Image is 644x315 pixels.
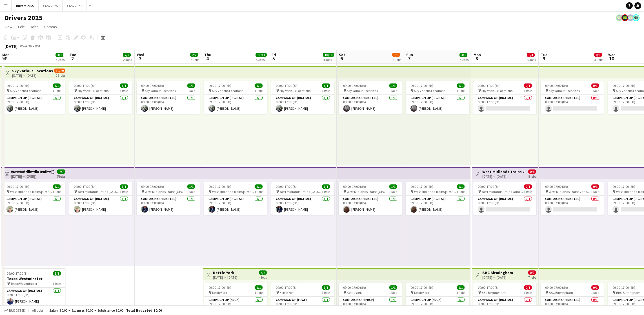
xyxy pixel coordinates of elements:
div: 09:00-17:00 (8h)0/1 Sky Various Locations1 RoleCampaign Op (Digital)0/109:00-17:00 (8h) [541,81,604,114]
span: 1/1 [53,83,61,88]
span: Wed [137,52,144,57]
div: [DATE] [5,43,17,49]
button: Budgeted [3,307,26,314]
span: Kettle York [279,290,294,295]
span: Sky Various Locations [212,89,243,93]
span: 1 Role [52,190,61,194]
span: 09:00-17:00 (8h) [612,83,635,88]
span: 1/1 [187,184,195,189]
app-card-role: Campaign Op (Digital)1/109:00-17:00 (8h)[PERSON_NAME] [2,95,65,114]
span: 1 Role [254,89,263,93]
app-job-card: 09:00-17:00 (8h)1/1 West Midlands Trains [GEOGRAPHIC_DATA]1 RoleCampaign Op (Digital)1/109:00-17:... [137,182,200,215]
div: 09:00-17:00 (8h)1/1 Sky Various Locations1 RoleCampaign Op (Digital)1/109:00-17:00 (8h)[PERSON_NAME] [204,81,267,114]
span: 1 Role [120,190,128,194]
span: 10/10 [323,53,334,57]
h3: West Midlands Trains [GEOGRAPHIC_DATA] [12,169,54,174]
span: 09:00-17:00 (8h) [478,83,501,88]
span: Jobs [30,24,39,29]
app-job-card: 09:00-17:00 (8h)1/1 West Midlands Trains [GEOGRAPHIC_DATA]1 RoleCampaign Op (Digital)1/109:00-17:... [69,182,132,215]
span: 4 [203,55,211,62]
span: 4/4 [259,270,267,275]
span: Sun [406,52,413,57]
div: 09:00-17:00 (8h)1/1 Sky Various Locations1 RoleCampaign Op (Digital)1/109:00-17:00 (8h)[PERSON_NAME] [69,81,132,114]
span: Kettle York [347,290,362,295]
span: 09:00-17:00 (8h) [276,83,299,88]
span: Tue [541,52,547,57]
span: 19/29 [54,69,65,73]
span: 09:00-17:00 (8h) [410,184,433,189]
span: 8 [473,55,481,62]
span: 1/1 [53,184,61,189]
span: 09:00-17:00 (8h) [141,184,164,189]
div: 3 Jobs [594,58,603,62]
a: Edit [16,23,27,30]
span: 1/1 [322,83,330,88]
span: 6 [338,55,345,62]
span: Mon [474,52,481,57]
div: 09:00-17:00 (8h)1/1 West Midlands Trains [GEOGRAPHIC_DATA]1 RoleCampaign Op (Digital)1/109:00-17:... [339,182,402,215]
span: 09:00-17:00 (8h) [343,184,366,189]
app-job-card: 09:00-17:00 (8h)1/1 West Midlands Trains [GEOGRAPHIC_DATA]1 RoleCampaign Op (Digital)1/109:00-17:... [2,182,65,215]
span: 0/3 [594,53,602,57]
span: Sky Various Locations [145,89,176,93]
div: 09:00-17:00 (8h)1/1 Sky Various Locations1 RoleCampaign Op (Digital)1/109:00-17:00 (8h)[PERSON_NAME] [2,81,65,114]
span: West Midlands Trains [GEOGRAPHIC_DATA] [347,190,389,194]
app-job-card: 09:00-17:00 (8h)1/1 Sky Various Locations1 RoleCampaign Op (Digital)1/109:00-17:00 (8h)[PERSON_NAME] [271,81,334,114]
span: West Midlands Trains [GEOGRAPHIC_DATA] [145,190,187,194]
div: 2 Jobs [190,58,199,62]
span: Tesco Westminster [10,281,37,286]
a: Comms [42,23,59,30]
app-card-role: Campaign Op (Digital)0/109:00-17:00 (8h) [541,95,604,114]
span: 7/8 [392,53,400,57]
div: 2 Jobs [123,58,132,62]
span: 09:00-17:00 (8h) [74,83,97,88]
span: 0/1 [591,184,599,189]
div: BST [35,44,41,48]
span: 09:00-17:00 (8h) [410,83,433,88]
span: Mon [2,52,10,57]
span: 1/1 [255,184,263,189]
app-job-card: 09:00-17:00 (8h)0/1 West Midlands Trains Various Locations1 RoleCampaign Op (Digital)0/109:00-17:... [473,182,536,215]
span: Tue [70,52,76,57]
span: 0/1 [524,285,532,290]
app-job-card: 09:00-17:00 (8h)1/1 Sky Various Locations1 RoleCampaign Op (Digital)1/109:00-17:00 (8h)[PERSON_NAME] [137,81,200,114]
a: Jobs [28,23,41,30]
span: Sky Various Locations [414,89,445,93]
span: Sky Various Locations [347,89,378,93]
button: Crew 2023 [63,0,86,11]
span: West Midlands Trains [GEOGRAPHIC_DATA] [212,190,254,194]
span: 09:00-17:00 (8h) [545,184,568,189]
div: Salary £0.00 + Expenses £0.00 + Subsistence £0.00 = [49,308,162,312]
span: 09:00-17:00 (8h) [410,285,433,290]
app-job-card: 09:00-17:00 (8h)1/1 Sky Various Locations1 RoleCampaign Op (Digital)1/109:00-17:00 (8h)[PERSON_NAME] [339,81,402,114]
span: 1 Role [322,89,330,93]
span: 0/8 [528,169,536,174]
span: 09:00-17:00 (8h) [343,285,366,290]
span: 09:00-17:00 (8h) [6,83,29,88]
span: 0/7 [528,270,536,275]
div: 8 jobs [528,174,536,179]
span: 09:00-17:00 (8h) [276,285,299,290]
span: Kettle York [414,290,429,295]
span: 1 Role [322,190,330,194]
app-card-role: Campaign Op (Digital)0/109:00-17:00 (8h) [473,196,536,215]
div: 5 Jobs [256,58,267,62]
h3: Kettle York [213,270,237,275]
h3: Sky Various Locations [12,68,53,73]
div: 09:00-17:00 (8h)0/1 West Midlands Trains Various Locations1 RoleCampaign Op (Digital)0/109:00-17:... [541,182,604,215]
button: Drivers 2025 [12,0,39,11]
span: 09:00-17:00 (8h) [478,285,501,290]
span: BBC Birmngham [481,290,506,295]
span: 09:00-17:00 (8h) [7,271,30,276]
span: 1/1 [322,184,330,189]
span: 1 Role [254,190,263,194]
app-card-role: Campaign Op (Digital)1/109:00-17:00 (8h)[PERSON_NAME] [271,196,334,215]
span: 1/1 [457,285,465,290]
span: Thu [204,52,211,57]
span: 1/1 [120,184,128,189]
span: Fri [272,52,276,57]
div: 8 Jobs [392,58,401,62]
